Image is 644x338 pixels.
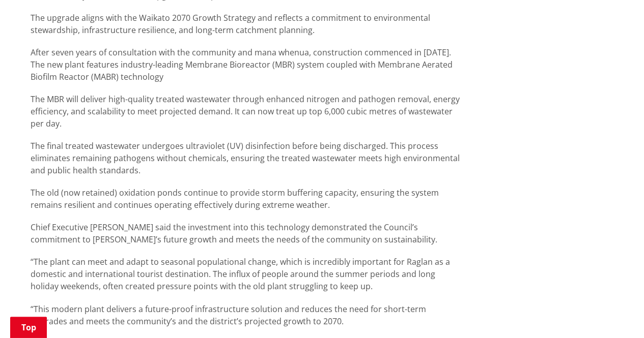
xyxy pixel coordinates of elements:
p: The upgrade aligns with the Waikato 2070 Growth Strategy and reflects a commitment to environment... [31,12,464,36]
p: The MBR will deliver high-quality treated wastewater through enhanced nitrogen and pathogen remov... [31,93,464,130]
p: The final treated wastewater undergoes ultraviolet (UV) disinfection before being discharged. Thi... [31,140,464,176]
p: Chief Executive [PERSON_NAME] said the investment into this technology demonstrated the Council’s... [31,221,464,245]
p: The old (now retained) oxidation ponds continue to provide storm buffering capacity, ensuring the... [31,187,464,211]
p: “The plant can meet and adapt to seasonal populational change, which is incredibly important for ... [31,256,464,292]
p: After seven years of consultation with the community and mana whenua, construction commenced in [... [31,46,464,83]
iframe: Messenger Launcher [597,295,634,332]
a: Top [10,317,47,338]
p: “This modern plant delivers a future-proof infrastructure solution and reduces the need for short... [31,302,464,327]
